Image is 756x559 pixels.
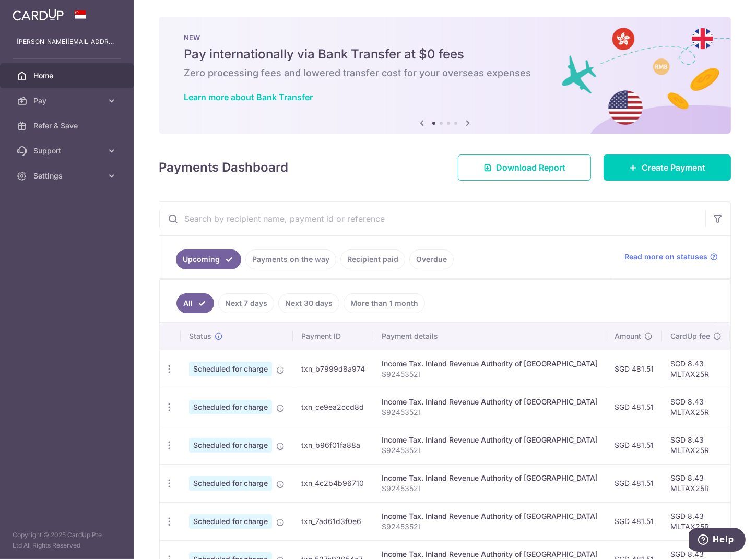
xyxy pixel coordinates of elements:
[344,293,425,313] a: More than 1 month
[642,161,705,174] span: Create Payment
[189,514,272,529] span: Scheduled for charge
[293,323,373,350] th: Payment ID
[184,33,706,42] p: NEW
[159,202,705,235] input: Search by recipient name, payment id or reference
[176,249,241,269] a: Upcoming
[615,331,641,341] span: Amount
[662,350,730,388] td: SGD 8.43 MLTAX25R
[293,502,373,540] td: txn_7ad61d3f0e6
[17,37,117,47] p: [PERSON_NAME][EMAIL_ADDRESS][PERSON_NAME][DOMAIN_NAME]
[409,249,454,269] a: Overdue
[382,511,598,521] div: Income Tax. Inland Revenue Authority of [GEOGRAPHIC_DATA]
[33,121,102,131] span: Refer & Save
[33,146,102,156] span: Support
[189,362,272,376] span: Scheduled for charge
[293,464,373,502] td: txn_4c2b4b96710
[293,388,373,426] td: txn_ce9ea2ccd8d
[189,331,211,341] span: Status
[159,158,288,177] h4: Payments Dashboard
[606,502,662,540] td: SGD 481.51
[662,426,730,464] td: SGD 8.43 MLTAX25R
[689,528,746,554] iframe: Opens a widget where you can find more information
[184,92,313,102] a: Learn more about Bank Transfer
[662,388,730,426] td: SGD 8.43 MLTAX25R
[382,397,598,407] div: Income Tax. Inland Revenue Authority of [GEOGRAPHIC_DATA]
[382,445,598,456] p: S9245352I
[278,293,339,313] a: Next 30 days
[184,46,706,63] h5: Pay internationally via Bank Transfer at $0 fees
[159,17,731,134] img: Bank transfer banner
[662,464,730,502] td: SGD 8.43 MLTAX25R
[670,331,710,341] span: CardUp fee
[176,293,214,313] a: All
[340,249,405,269] a: Recipient paid
[189,476,272,491] span: Scheduled for charge
[13,8,64,21] img: CardUp
[33,96,102,106] span: Pay
[458,154,591,181] a: Download Report
[624,252,707,262] span: Read more on statuses
[293,350,373,388] td: txn_b7999d8a974
[382,473,598,483] div: Income Tax. Inland Revenue Authority of [GEOGRAPHIC_DATA]
[382,435,598,445] div: Income Tax. Inland Revenue Authority of [GEOGRAPHIC_DATA]
[606,464,662,502] td: SGD 481.51
[662,502,730,540] td: SGD 8.43 MLTAX25R
[184,67,706,79] h6: Zero processing fees and lowered transfer cost for your overseas expenses
[624,252,718,262] a: Read more on statuses
[218,293,274,313] a: Next 7 days
[604,154,731,181] a: Create Payment
[245,249,336,269] a: Payments on the way
[373,323,606,350] th: Payment details
[496,161,565,174] span: Download Report
[382,483,598,494] p: S9245352I
[293,426,373,464] td: txn_b96f01fa88a
[33,70,102,81] span: Home
[382,359,598,369] div: Income Tax. Inland Revenue Authority of [GEOGRAPHIC_DATA]
[606,426,662,464] td: SGD 481.51
[606,350,662,388] td: SGD 481.51
[382,369,598,379] p: S9245352I
[189,400,272,414] span: Scheduled for charge
[189,438,272,453] span: Scheduled for charge
[33,171,102,181] span: Settings
[382,521,598,532] p: S9245352I
[382,407,598,418] p: S9245352I
[606,388,662,426] td: SGD 481.51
